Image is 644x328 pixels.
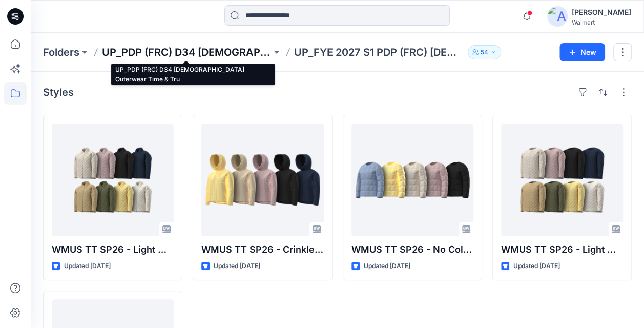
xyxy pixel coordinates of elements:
p: WMUS TT SP26 - Crinkle Nylon Hooded Puffer 42525 [201,242,323,257]
p: WMUS TT SP26 - No Collar Square quilted puffer [351,242,473,257]
a: WMUS TT SP26 - No Collar Square quilted puffer [351,124,473,236]
p: Updated [DATE] [214,261,260,272]
div: Walmart [572,18,631,26]
p: Updated [DATE] [364,261,410,272]
p: 54 [481,47,488,58]
a: WMUS TT SP26 - Light Weight Barn Coat Collar (1) [52,124,174,236]
button: 54 [468,45,501,59]
p: UP_FYE 2027 S1 PDP (FRC) [DEMOGRAPHIC_DATA] Outerwear Time & Tru [294,45,464,59]
p: WMUS TT SP26 - Light Weight Barn Coat [501,242,623,257]
a: UP_PDP (FRC) D34 [DEMOGRAPHIC_DATA] Outerwear Time & Tru [102,45,272,59]
div: [PERSON_NAME] [572,6,631,18]
p: WMUS TT SP26 - Light Weight Barn Coat Collar (1) [52,242,174,257]
h4: Styles [43,86,74,98]
p: Updated [DATE] [513,261,560,272]
p: Updated [DATE] [64,261,111,272]
a: WMUS TT SP26 - Crinkle Nylon Hooded Puffer 42525 [201,124,323,236]
a: Folders [43,45,79,59]
img: avatar [547,6,568,27]
a: WMUS TT SP26 - Light Weight Barn Coat [501,124,623,236]
button: New [559,43,605,61]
